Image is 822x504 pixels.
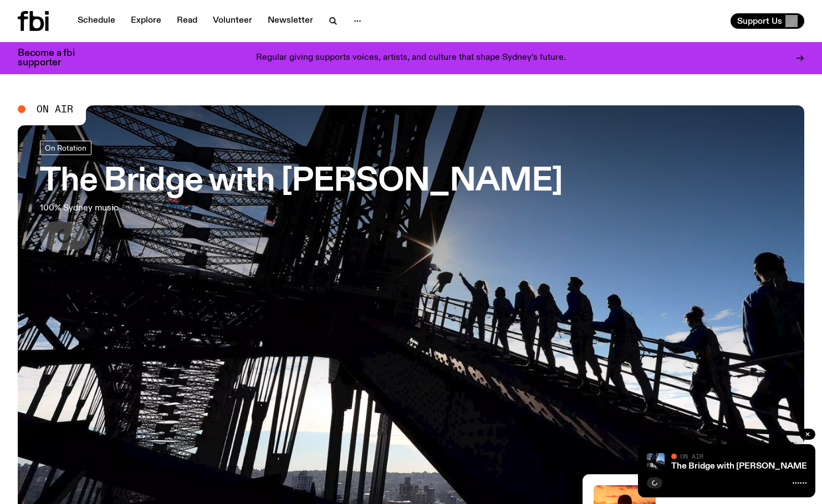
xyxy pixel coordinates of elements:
a: Volunteer [206,13,259,29]
p: 100% Sydney music [40,202,324,215]
span: On Air [37,104,73,114]
span: On Air [680,452,703,460]
a: Newsletter [261,13,320,29]
h3: Become a fbi supporter [18,49,89,68]
a: The Bridge with [PERSON_NAME] [671,462,810,471]
button: Support Us [731,13,804,29]
a: Read [170,13,204,29]
p: Regular giving supports voices, artists, and culture that shape Sydney’s future. [256,53,566,63]
a: Schedule [71,13,122,29]
a: Explore [124,13,168,29]
span: Support Us [737,16,782,26]
h3: The Bridge with [PERSON_NAME] [40,166,563,197]
a: On Rotation [40,141,91,155]
img: People climb Sydney's Harbour Bridge [647,453,665,471]
span: On Rotation [45,143,86,152]
a: The Bridge with [PERSON_NAME]100% Sydney music [40,141,563,250]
